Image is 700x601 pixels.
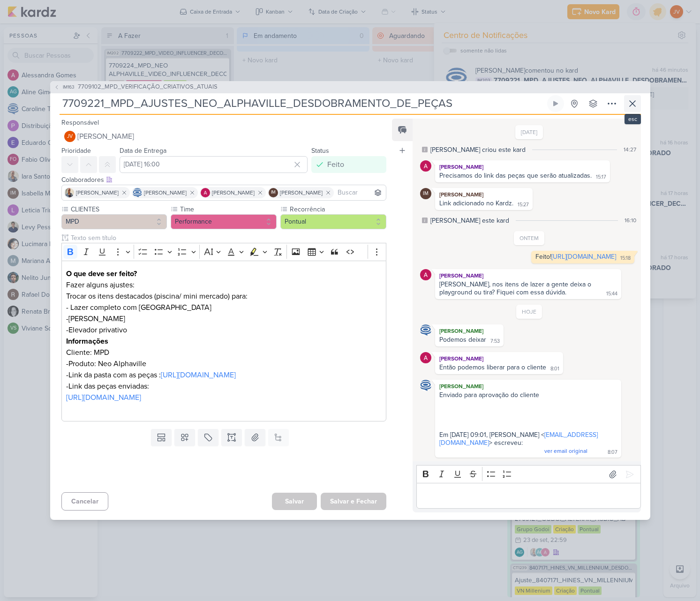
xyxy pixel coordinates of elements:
[66,337,108,346] strong: Informações
[437,190,531,199] div: [PERSON_NAME]
[61,119,99,127] label: Responsável
[66,369,381,381] p: -Link da pasta com as peças :
[596,173,606,181] div: 15:17
[67,134,73,139] p: JV
[439,391,598,455] span: Enviado para aprovação do cliente Em [DATE] 09:01, [PERSON_NAME] < > escreveu:
[439,280,593,296] div: [PERSON_NAME], nos itens de lazer a gente deixa o playground ou tira? Fiquei com essa dúvida.
[430,145,526,155] div: [PERSON_NAME] criou este kard
[289,204,386,214] label: Recorrência
[439,199,513,207] div: Link adicionado no Kardz.
[60,95,545,112] input: Kard Sem Título
[78,83,218,92] span: 7709102_MPD_VERIFICAÇÃO_CRIATIVOS_ATUAIS
[606,290,617,298] div: 15:44
[61,175,387,185] div: Colaboradores
[144,188,187,197] span: [PERSON_NAME]
[544,448,587,454] span: ver email original
[430,216,509,225] div: [PERSON_NAME] este kard
[420,188,431,199] div: Isabella Machado Guimarães
[61,261,387,421] div: Editor editing area: main
[423,191,429,196] p: IM
[518,201,529,209] div: 15:27
[64,131,75,142] div: Joney Viana
[336,187,384,198] input: Buscar
[420,160,431,172] img: Alessandra Gomes
[550,365,559,373] div: 8:01
[327,159,344,170] div: Feito
[66,269,137,278] strong: O que deve ser feito?
[120,147,166,155] label: Data de Entrega
[70,204,167,214] label: CLIENTES
[311,156,386,173] button: Feito
[535,253,616,261] div: Feito!
[625,114,641,124] div: esc
[552,100,559,107] div: Ligar relógio
[625,216,636,225] div: 16:10
[416,465,640,483] div: Editor toolbar
[620,255,631,262] div: 15:18
[66,291,381,313] p: Trocar os itens destacados (piscina/ mini mercado) para: - Lazer completo com [GEOGRAPHIC_DATA]
[437,354,561,363] div: [PERSON_NAME]
[439,363,546,371] div: Então podemos liberar para o cliente
[61,243,387,261] div: Editor toolbar
[65,188,74,197] img: Iara Santos
[120,156,308,173] input: Select a date
[66,347,381,358] p: Cliente: MPD
[66,393,141,402] a: [URL][DOMAIN_NAME]
[490,338,500,345] div: 7:53
[61,492,108,511] button: Cancelar
[61,128,387,145] button: JV [PERSON_NAME]
[280,188,323,197] span: [PERSON_NAME]
[437,382,619,391] div: [PERSON_NAME]
[76,188,119,197] span: [PERSON_NAME]
[171,214,277,229] button: Performance
[269,188,278,197] div: Isabella Machado Guimarães
[280,214,386,229] button: Pontual
[179,204,277,214] label: Time
[66,358,381,369] p: -Produto: Neo Alphaville
[61,147,91,155] label: Prioridade
[66,313,381,336] p: -[PERSON_NAME] -Elevador privativo
[69,233,387,243] input: Texto sem título
[54,83,218,92] button: IM163 7709102_MPD_VERIFICAÇÃO_CRIATIVOS_ATUAIS
[61,214,167,229] button: MPD
[161,370,236,380] a: [URL][DOMAIN_NAME]
[66,381,381,392] p: -Link das peças enviadas:
[133,188,142,197] img: Caroline Traven De Andrade
[416,483,640,509] div: Editor editing area: main
[420,324,431,336] img: Caroline Traven De Andrade
[551,253,616,261] a: [URL][DOMAIN_NAME]
[212,188,255,197] span: [PERSON_NAME]
[439,172,592,180] div: Precisamos do link das peças que serão atualizadas.
[420,380,431,391] img: Caroline Traven De Andrade
[624,145,636,154] div: 14:27
[437,326,502,336] div: [PERSON_NAME]
[420,352,431,363] img: Alessandra Gomes
[439,431,598,447] a: [EMAIL_ADDRESS][DOMAIN_NAME]
[201,188,210,197] img: Alessandra Gomes
[608,449,617,456] div: 8:07
[271,190,276,195] p: IM
[439,336,486,344] div: Podemos deixar
[66,279,381,291] p: Fazer alguns ajustes:
[61,83,76,90] span: IM163
[311,147,329,155] label: Status
[77,131,134,142] span: [PERSON_NAME]
[420,269,431,280] img: Alessandra Gomes
[437,271,619,280] div: [PERSON_NAME]
[437,162,608,172] div: [PERSON_NAME]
